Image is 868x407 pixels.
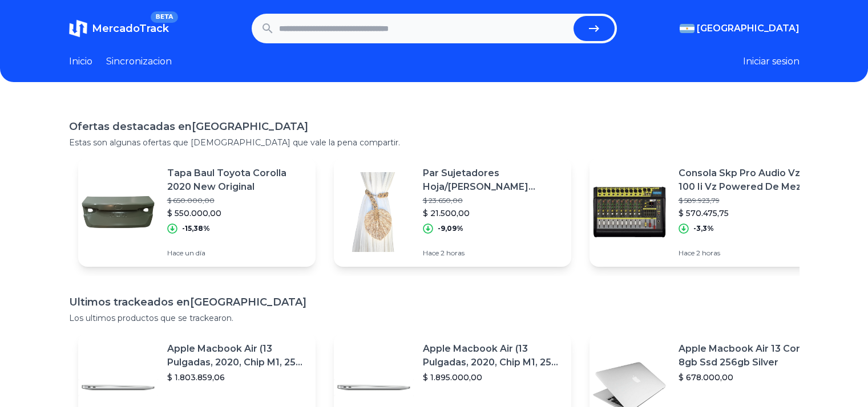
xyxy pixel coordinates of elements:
[167,166,306,194] p: Tapa Baul Toyota Corolla 2020 New Original
[423,249,562,258] p: Hace 2 horas
[106,55,172,68] a: Sincronizacion
[167,196,306,205] p: $ 650.000,00
[167,207,306,219] p: $ 550.000,00
[69,312,800,324] p: Los ultimos productos que se trackearon.
[334,172,414,252] img: Featured image
[167,372,306,383] p: $ 1.803.859,06
[334,157,571,267] a: Featured imagePar Sujetadores Hoja/[PERSON_NAME] Macramé Tostado Teñido$ 23.650,00$ 21.500,00-9,0...
[679,372,818,383] p: $ 678.000,00
[680,22,800,35] button: [GEOGRAPHIC_DATA]
[69,19,87,38] img: MercadoTrack
[423,196,562,205] p: $ 23.650,00
[590,172,669,252] img: Featured image
[69,19,169,38] a: MercadoTrackBETA
[590,157,827,267] a: Featured imageConsola Skp Pro Audio Vz-100 Ii Vz Powered De Mezcla 110v/220v$ 589.923,79$ 570.475...
[697,22,800,35] span: [GEOGRAPHIC_DATA]
[423,207,562,219] p: $ 21.500,00
[78,157,316,267] a: Featured imageTapa Baul Toyota Corolla 2020 New Original$ 650.000,00$ 550.000,00-15,38%Hace un día
[423,342,562,369] p: Apple Macbook Air (13 Pulgadas, 2020, Chip M1, 256 Gb De Ssd, 8 Gb De Ram) - Plata
[743,55,800,68] button: Iniciar sesion
[151,11,177,23] span: BETA
[167,249,306,258] p: Hace un día
[693,224,714,233] p: -3,3%
[423,166,562,194] p: Par Sujetadores Hoja/[PERSON_NAME] Macramé Tostado Teñido
[679,249,818,258] p: Hace 2 horas
[69,119,800,135] h1: Ofertas destacadas en [GEOGRAPHIC_DATA]
[680,24,695,33] img: Argentina
[679,196,818,205] p: $ 589.923,79
[438,224,463,233] p: -9,09%
[679,207,818,219] p: $ 570.475,75
[423,372,562,383] p: $ 1.895.000,00
[69,55,92,68] a: Inicio
[69,137,800,148] p: Estas son algunas ofertas que [DEMOGRAPHIC_DATA] que vale la pena compartir.
[92,22,169,35] span: MercadoTrack
[679,342,818,369] p: Apple Macbook Air 13 Core I5 8gb Ssd 256gb Silver
[167,342,306,369] p: Apple Macbook Air (13 Pulgadas, 2020, Chip M1, 256 Gb De Ssd, 8 Gb De Ram) - Plata
[69,294,800,310] h1: Ultimos trackeados en [GEOGRAPHIC_DATA]
[182,224,210,233] p: -15,38%
[679,166,818,194] p: Consola Skp Pro Audio Vz-100 Ii Vz Powered De Mezcla 110v/220v
[78,172,158,252] img: Featured image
